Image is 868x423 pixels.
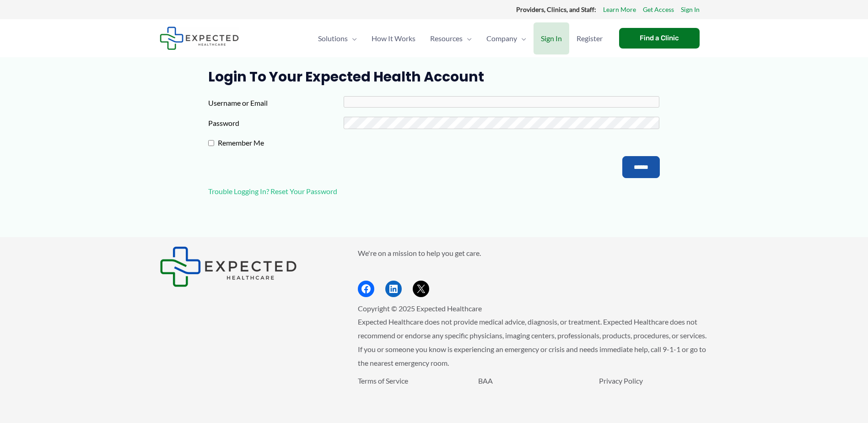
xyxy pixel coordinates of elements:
[358,376,408,385] a: Terms of Service
[478,376,493,385] a: BAA
[311,22,364,54] a: SolutionsMenu Toggle
[541,22,562,54] span: Sign In
[160,246,297,287] img: Expected Healthcare Logo - side, dark font, small
[208,187,337,195] a: Trouble Logging In? Reset Your Password
[160,246,335,287] aside: Footer Widget 1
[430,22,463,54] span: Resources
[463,22,472,54] span: Menu Toggle
[486,22,517,54] span: Company
[311,22,610,54] nav: Primary Site Navigation
[534,22,569,54] a: Sign In
[348,22,357,54] span: Menu Toggle
[577,22,603,54] span: Register
[358,374,709,408] aside: Footer Widget 3
[423,22,479,54] a: ResourcesMenu Toggle
[214,136,350,150] label: Remember Me
[569,22,610,54] a: Register
[643,4,674,16] a: Get Access
[318,22,348,54] span: Solutions
[599,376,643,385] a: Privacy Policy
[358,246,709,260] p: We're on a mission to help you get care.
[364,22,423,54] a: How It Works
[160,27,239,50] img: Expected Healthcare Logo - side, dark font, small
[619,28,700,49] a: Find a Clinic
[372,22,415,54] span: How It Works
[208,69,660,85] h1: Login to Your Expected Health Account
[208,116,344,130] label: Password
[516,5,596,13] strong: Providers, Clinics, and Staff:
[208,96,344,110] label: Username or Email
[479,22,534,54] a: CompanyMenu Toggle
[358,317,706,367] span: Expected Healthcare does not provide medical advice, diagnosis, or treatment. Expected Healthcare...
[358,304,482,313] span: Copyright © 2025 Expected Healthcare
[681,4,700,16] a: Sign In
[517,22,526,54] span: Menu Toggle
[603,4,636,16] a: Learn More
[358,246,709,297] aside: Footer Widget 2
